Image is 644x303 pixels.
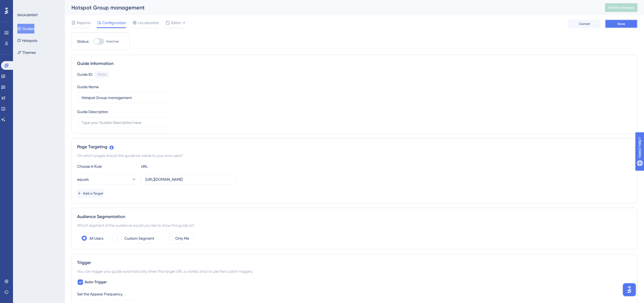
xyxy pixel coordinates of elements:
div: ENGAGEMENT [17,13,38,17]
input: Type your Guide’s Name here [82,95,169,101]
button: Save [605,19,638,28]
span: Reports [77,19,90,26]
span: Configuration [102,19,126,26]
button: Cancel [568,19,601,28]
span: Publish Changes [608,5,634,10]
button: Add a Target [77,189,103,198]
span: Localization [138,19,159,26]
input: yourwebsite.com/path [146,176,233,182]
span: Auto-Trigger [85,279,107,285]
span: equals [77,176,89,183]
label: All Users [89,235,103,242]
span: Cancel [579,22,590,26]
input: Type your Guide’s Description here [82,120,169,126]
div: Guide Description [77,108,108,115]
label: Only Me [175,235,189,242]
div: Choose A Rule [77,163,137,170]
div: 151904 [97,73,107,77]
div: On which pages should the guide be visible to your end users? [77,152,632,159]
label: Custom Segment [124,235,154,242]
span: Add a Target [83,191,103,196]
span: Need Help? [13,1,34,8]
div: URL [141,163,200,170]
iframe: UserGuiding AI Assistant Launcher [621,282,638,298]
div: Guide Information [77,60,632,67]
div: Trigger [77,259,632,266]
span: Editor [171,19,181,26]
div: Audience Segmentation [77,213,632,220]
button: Guides [17,24,34,34]
div: Guide Name [77,84,99,90]
div: Page Targeting [77,144,632,150]
span: Save [617,22,625,26]
div: Set the Appear Frequency [77,291,632,297]
button: Hotspots [17,36,37,45]
div: Which segment of the audience would you like to show this guide to? [77,222,632,229]
span: Inactive [106,39,119,44]
button: Publish Changes [605,3,638,12]
div: You can trigger your guide automatically when the target URL is visited, and/or use the custom tr... [77,268,632,275]
div: Status: [77,38,89,45]
button: Themes [17,48,36,57]
button: equals [77,174,137,185]
div: Guide ID: [77,71,93,78]
div: Hotspot Group management [71,4,592,11]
